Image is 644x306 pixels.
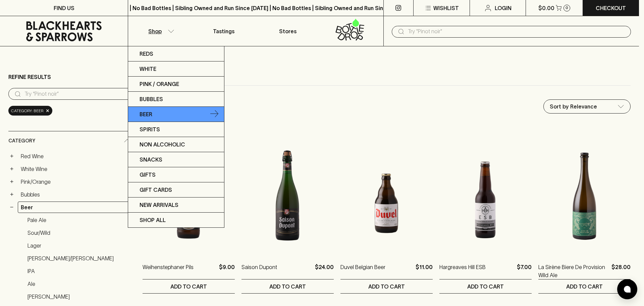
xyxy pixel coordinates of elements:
[140,140,185,148] p: Non Alcoholic
[128,213,224,227] a: SHOP ALL
[128,61,224,77] a: White
[128,152,224,167] a: Snacks
[140,201,178,209] p: New Arrivals
[140,216,166,224] p: SHOP ALL
[140,110,152,118] p: Beer
[128,137,224,152] a: Non Alcoholic
[128,92,224,107] a: Bubbles
[128,46,224,61] a: Reds
[128,182,224,198] a: Gift Cards
[140,171,156,179] p: Gifts
[140,80,179,88] p: Pink / Orange
[140,95,163,103] p: Bubbles
[128,122,224,137] a: Spirits
[140,186,172,194] p: Gift Cards
[140,50,153,58] p: Reds
[140,156,162,164] p: Snacks
[128,198,224,213] a: New Arrivals
[128,77,224,92] a: Pink / Orange
[128,167,224,182] a: Gifts
[140,65,156,73] p: White
[140,125,160,133] p: Spirits
[128,107,224,122] a: Beer
[624,286,631,293] img: bubble-icon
